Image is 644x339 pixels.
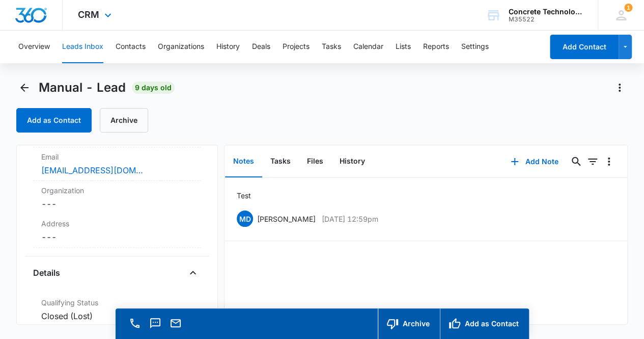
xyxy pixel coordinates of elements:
[440,308,529,339] button: Add as Contact
[128,316,142,330] button: Call
[262,146,299,177] button: Tasks
[252,31,270,63] button: Deals
[624,4,632,12] div: notifications count
[41,231,193,243] dd: ---
[169,316,183,330] button: Email
[322,31,341,63] button: Tasks
[33,267,60,279] h4: Details
[132,82,175,94] span: 9 days old
[16,108,92,133] button: Add as Contact
[62,31,103,63] button: Leads Inbox
[568,153,584,170] button: Search...
[509,8,583,16] div: account name
[257,214,316,224] p: [PERSON_NAME]
[461,31,489,63] button: Settings
[33,214,202,248] div: Address---
[169,322,183,331] a: Email
[624,4,632,12] span: 1
[550,35,619,59] button: Add Contact
[353,31,383,63] button: Calendar
[41,310,193,322] dd: Closed (Lost)
[322,214,378,224] p: [DATE] 12:59pm
[33,147,202,181] div: Email[EMAIL_ADDRESS][DOMAIN_NAME]
[225,146,262,177] button: Notes
[41,164,143,176] a: [EMAIL_ADDRESS][DOMAIN_NAME]
[237,211,253,227] span: MD
[299,146,331,177] button: Files
[331,146,373,177] button: History
[41,198,193,210] dd: ---
[216,31,240,63] button: History
[128,322,142,331] a: Call
[41,185,193,196] label: Organization
[509,16,583,23] div: account id
[283,31,310,63] button: Projects
[33,293,202,327] div: Qualifying StatusClosed (Lost)
[16,80,33,96] button: Back
[41,218,193,229] label: Address
[378,308,440,339] button: Archive
[41,297,193,308] label: Qualifying Status
[78,9,99,20] span: CRM
[100,108,148,133] button: Archive
[18,31,50,63] button: Overview
[423,31,449,63] button: Reports
[396,31,411,63] button: Lists
[584,153,601,170] button: Filters
[611,80,628,96] button: Actions
[185,265,201,281] button: Close
[39,80,126,95] span: Manual - Lead
[41,151,193,162] label: Email
[148,322,162,331] a: Text
[148,316,162,330] button: Text
[237,190,251,201] p: Test
[33,181,202,214] div: Organization---
[500,149,568,174] button: Add Note
[116,31,146,63] button: Contacts
[601,153,617,170] button: Overflow Menu
[158,31,204,63] button: Organizations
